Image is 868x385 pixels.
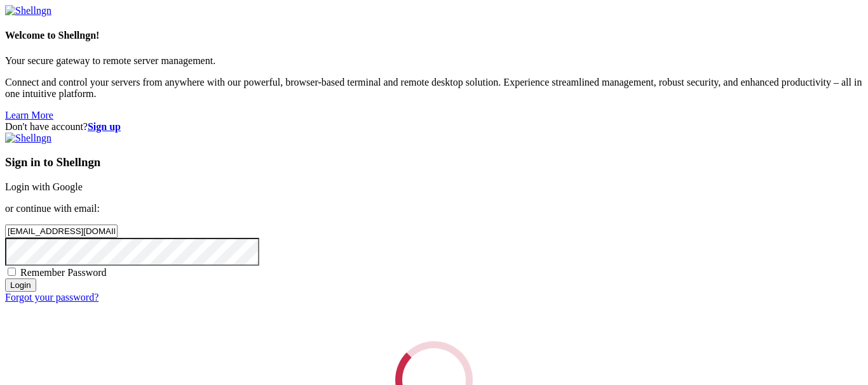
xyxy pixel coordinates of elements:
a: Forgot your password? [5,292,98,303]
input: Login [5,278,36,292]
p: Your secure gateway to remote server management. [5,55,863,67]
h4: Welcome to Shellngn! [5,30,863,41]
a: Login with Google [5,181,83,192]
p: Connect and control your servers from anywhere with our powerful, browser-based terminal and remo... [5,77,863,100]
h3: Sign in to Shellngn [5,155,863,169]
p: or continue with email: [5,203,863,214]
a: Learn More [5,110,53,121]
img: Shellngn [5,5,51,16]
div: Don't have account? [5,121,863,133]
input: Email address [5,225,118,238]
img: Shellngn [5,133,51,144]
input: Remember Password [8,268,16,276]
a: Sign up [88,121,121,132]
span: Remember Password [20,267,107,278]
